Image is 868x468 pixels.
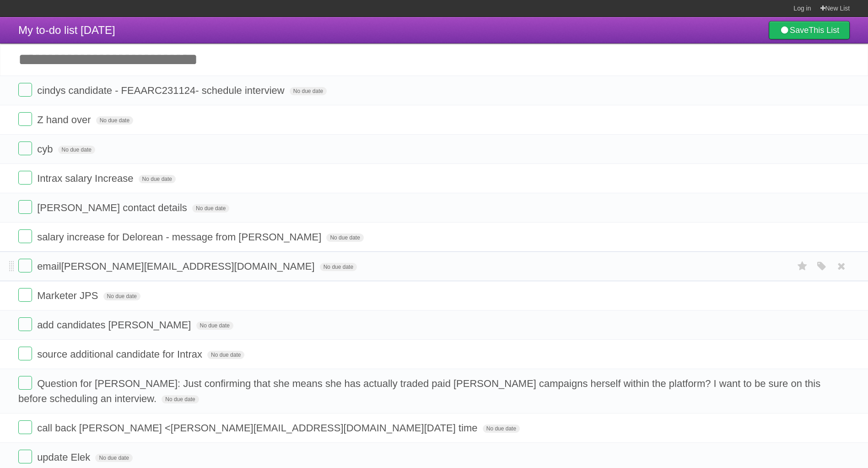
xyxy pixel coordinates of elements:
span: No due date [207,351,244,359]
span: email [PERSON_NAME][EMAIL_ADDRESS][DOMAIN_NAME] [37,261,317,272]
span: Z hand over [37,114,93,125]
label: Done [18,450,32,463]
label: Done [18,229,32,243]
span: No due date [103,292,140,300]
span: Marketer JPS [37,290,100,301]
span: update Elek [37,452,92,463]
span: No due date [290,87,327,95]
span: No due date [320,263,357,271]
span: No due date [58,146,95,154]
span: No due date [139,175,176,183]
span: My to-do list [DATE] [18,24,115,36]
span: cindys candidate - FEAARC231124- schedule interview [37,85,287,96]
span: No due date [95,454,132,462]
span: Question for [PERSON_NAME]: Just confirming that she means she has actually traded paid [PERSON_N... [18,378,820,404]
span: No due date [96,116,133,125]
a: SaveThis List [769,21,850,39]
label: Done [18,171,32,185]
label: Done [18,420,32,434]
span: No due date [162,395,199,403]
span: No due date [326,234,363,242]
span: No due date [196,321,233,330]
span: source additional candidate for Intrax [37,348,205,360]
span: salary increase for Delorean - message from [PERSON_NAME] [37,231,323,243]
label: Done [18,259,32,272]
b: This List [809,26,839,35]
label: Done [18,141,32,155]
label: Done [18,347,32,360]
label: Done [18,83,32,97]
span: call back [PERSON_NAME] < [PERSON_NAME][EMAIL_ADDRESS][DOMAIN_NAME] [DATE] time [37,422,480,434]
span: No due date [192,204,229,212]
label: Done [18,376,32,390]
label: Done [18,112,32,126]
span: Intrax salary Increase [37,173,135,184]
span: add candidates [PERSON_NAME] [37,319,193,331]
span: No due date [483,424,520,433]
label: Done [18,288,32,302]
label: Star task [794,259,811,274]
span: [PERSON_NAME] contact details [37,202,189,213]
label: Done [18,200,32,214]
span: cyb [37,143,55,155]
label: Done [18,317,32,331]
